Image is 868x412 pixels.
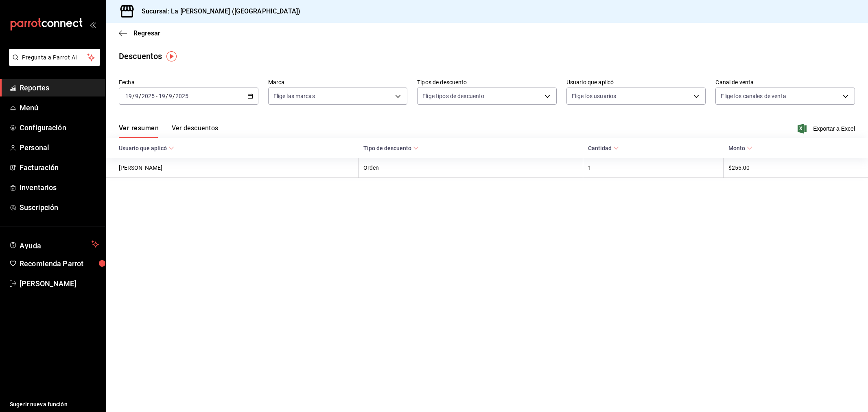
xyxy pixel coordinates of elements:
th: [PERSON_NAME] [106,158,359,178]
span: - [156,93,157,99]
input: -- [168,93,173,99]
span: Suscripción [20,202,99,213]
th: 1 [583,158,724,178]
span: / [132,93,135,99]
span: Elige las marcas [273,92,315,100]
span: Cantidad [588,145,619,151]
span: [PERSON_NAME] [20,278,99,289]
span: Elige los canales de venta [721,92,786,100]
input: -- [125,93,132,99]
label: Canal de venta [715,79,855,85]
button: Ver descuentos [172,124,218,138]
span: Tipo de descuento [363,145,419,151]
span: Regresar [133,29,160,37]
span: Elige los usuarios [572,92,616,100]
th: $255.00 [724,158,868,178]
span: Configuración [20,122,99,133]
span: / [166,93,168,99]
button: Exportar a Excel [799,124,855,134]
span: Sugerir nueva función [10,400,99,409]
input: -- [135,93,139,99]
label: Fecha [119,79,258,85]
label: Marca [268,79,408,85]
span: Menú [20,102,99,113]
button: open_drawer_menu [90,21,96,28]
label: Usuario que aplicó [566,79,706,85]
h3: Sucursal: La [PERSON_NAME] ([GEOGRAPHIC_DATA]) [135,7,300,16]
button: Regresar [119,29,160,37]
label: Tipos de descuento [417,79,557,85]
span: / [173,93,175,99]
span: Inventarios [20,182,99,193]
div: navigation tabs [119,124,218,138]
button: Ver resumen [119,124,159,138]
span: Reportes [20,82,99,93]
input: -- [158,93,166,99]
input: ---- [175,93,189,99]
span: Personal [20,142,99,153]
span: Pregunta a Parrot AI [22,53,87,62]
input: ---- [141,93,155,99]
span: Ayuda [20,239,88,249]
span: Usuario que aplicó [119,145,174,151]
span: Recomienda Parrot [20,258,99,269]
span: / [139,93,141,99]
img: Tooltip marker [166,51,177,61]
a: Pregunta a Parrot AI [6,59,100,68]
span: Monto [728,145,752,151]
div: Descuentos [119,50,162,62]
span: Facturación [20,162,99,173]
th: Orden [359,158,583,178]
span: Elige tipos de descuento [422,92,484,100]
button: Pregunta a Parrot AI [9,49,100,66]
